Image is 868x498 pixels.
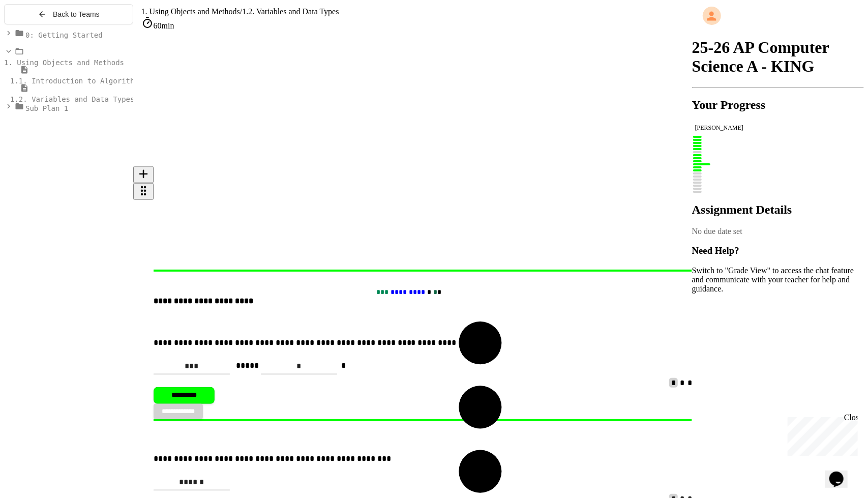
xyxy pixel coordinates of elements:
div: No due date set [692,227,864,236]
span: Sub Plan 1 [25,104,68,112]
span: 1.1. Introduction to Algorithms, Programming, and Compilers [10,77,263,85]
div: My Account [692,4,864,27]
span: min [162,21,174,30]
span: Back to Teams [53,10,100,18]
h1: 25-26 AP Computer Science A - KING [692,38,864,76]
h2: Assignment Details [692,203,864,217]
p: Switch to "Grade View" to access the chat feature and communicate with your teacher for help and ... [692,266,864,294]
div: [PERSON_NAME] [695,124,861,132]
span: 1.2. Variables and Data Types [10,95,134,103]
div: Chat with us now!Close [4,4,70,65]
span: 1.2. Variables and Data Types [242,7,339,16]
span: / [240,7,242,16]
h3: Need Help? [692,245,864,256]
span: 0: Getting Started [25,31,103,39]
span: 1. Using Objects and Methods [141,7,240,16]
h2: Your Progress [692,98,864,112]
iframe: chat widget [784,413,858,456]
span: 1. Using Objects and Methods [4,58,124,67]
span: 60 [154,21,162,30]
button: Back to Teams [4,4,133,24]
iframe: chat widget [825,457,858,488]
